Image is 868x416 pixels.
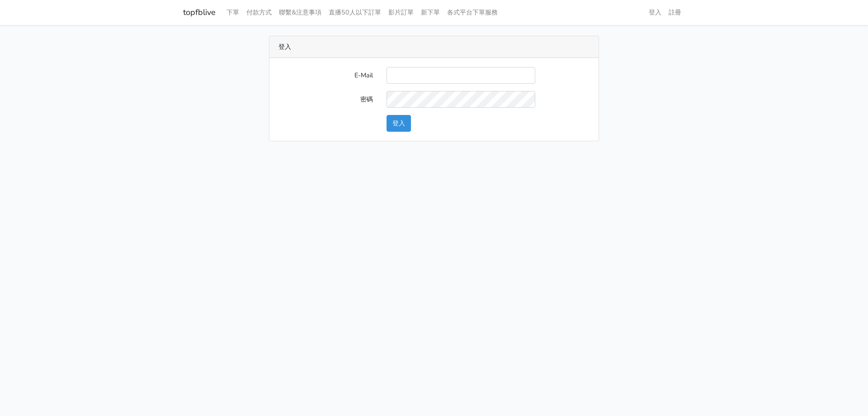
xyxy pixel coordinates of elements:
label: 密碼 [272,91,380,108]
a: 直播50人以下訂單 [325,4,385,21]
a: 影片訂單 [385,4,417,21]
a: 註冊 [665,4,685,21]
label: E-Mail [272,67,380,84]
a: 各式平台下單服務 [443,4,501,21]
a: 新下單 [417,4,443,21]
a: 付款方式 [243,4,275,21]
div: 登入 [269,36,599,58]
button: 登入 [387,115,411,132]
a: 下單 [223,4,243,21]
a: 聯繫&注意事項 [275,4,325,21]
a: topfblive [183,4,216,21]
a: 登入 [645,4,665,21]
